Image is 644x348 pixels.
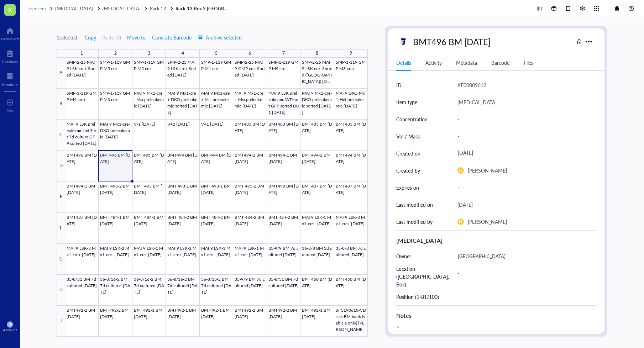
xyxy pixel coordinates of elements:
div: Activity [425,59,442,67]
div: G [57,244,65,275]
button: Archive selected [198,32,242,43]
span: EB [459,169,462,172]
div: H [57,275,65,306]
a: [MEDICAL_DATA] [55,5,101,12]
div: C [57,120,65,151]
a: Dashboard [1,25,19,41]
span: Archive selected [198,35,242,40]
div: E [57,181,65,212]
div: 1 selected: [57,33,79,41]
button: Move to [127,32,146,43]
div: 9 [350,49,352,58]
div: Account [3,328,17,332]
div: Expires on [396,184,419,191]
div: Vol / Mass [396,132,420,140]
div: Barcode [491,59,509,67]
span: K [8,5,12,14]
div: [GEOGRAPHIC_DATA] [455,249,593,264]
div: BMT496 BM [DATE] [410,34,494,49]
div: 7 [282,49,285,58]
div: - [455,289,593,304]
div: Location ([GEOGRAPHIC_DATA], Box) [396,265,449,288]
div: Created on [396,149,420,157]
div: F [57,213,65,244]
div: D [57,151,65,181]
div: Files [524,59,533,67]
div: A [57,58,65,89]
span: SP [8,323,12,327]
div: Position (1-81/100) [396,293,439,301]
a: Inventory [2,71,18,86]
div: Owner [396,252,411,260]
span: Copy [85,35,96,40]
a: Freezers [28,5,54,12]
div: I [57,306,65,337]
div: [PERSON_NAME] [468,166,507,175]
div: Notes [396,311,596,320]
span: [MEDICAL_DATA] [55,5,93,12]
div: Created by [396,167,420,174]
div: [DATE] [457,200,473,209]
div: Add [7,108,14,112]
div: 3 [148,49,150,58]
span: Generate Barcode [152,35,192,40]
div: ID [396,81,402,89]
div: Notebook [2,59,18,64]
div: 4 [182,49,184,58]
div: - [455,266,593,281]
div: [MEDICAL_DATA] [457,98,497,106]
div: Dashboard [1,37,19,41]
span: Rack 12 [150,5,166,12]
div: Last modified on [396,201,433,209]
div: 8 [316,49,318,58]
div: Details [396,59,411,67]
div: Last modified by [396,218,433,226]
div: - [455,181,593,194]
div: Inventory [2,82,18,86]
div: 6 [248,49,251,58]
div: 1 [80,49,83,58]
div: Metadata [456,59,477,67]
div: KE00009612 [457,81,486,89]
div: - [455,112,593,127]
div: [PERSON_NAME] [468,217,507,226]
div: Concentration [396,115,428,123]
button: Copy [84,32,96,43]
div: [DATE] [455,147,593,160]
div: {} [393,323,593,340]
div: Item type [396,98,417,106]
div: B [57,89,65,120]
a: Notebook [2,48,18,64]
div: - [455,129,593,144]
span: Freezers [28,5,46,12]
div: 2 [114,49,117,58]
button: Paste (0) [102,32,121,43]
span: EB [459,220,462,223]
a: [MEDICAL_DATA]Rack 12 [103,5,174,12]
span: [MEDICAL_DATA] [103,5,141,12]
div: [MEDICAL_DATA] [396,236,596,245]
span: Move to [127,35,146,40]
div: 5 [215,49,218,58]
button: Generate Barcode [152,32,192,43]
a: Rack 12 Box 2 [GEOGRAPHIC_DATA] [176,5,229,12]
